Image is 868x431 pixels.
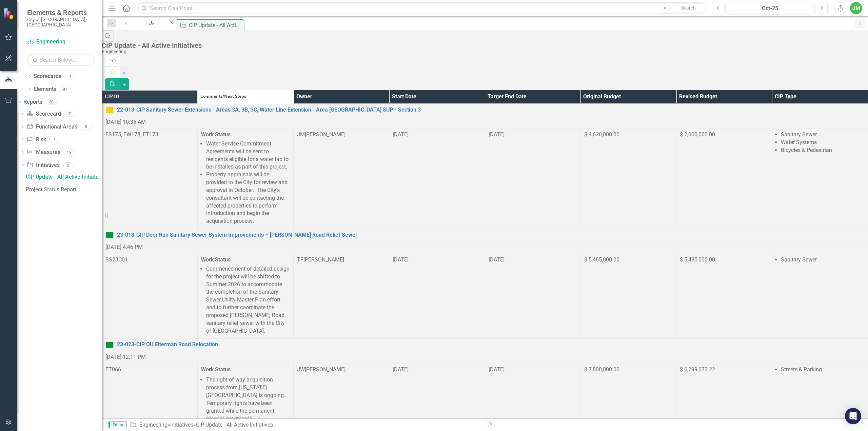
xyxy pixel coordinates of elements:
[137,2,707,14] input: Search ClearPoint...
[34,73,61,80] a: Scorecards
[393,131,409,138] span: [DATE]
[50,137,60,142] div: 1
[201,256,231,263] strong: Work Status
[781,131,817,138] span: Sanitary Sewer
[26,174,102,180] div: CIP Update - All Active Initiatives
[729,4,811,13] div: Oct-25
[393,256,409,263] span: [DATE]
[105,256,128,263] span: SS23C01
[845,408,861,424] div: Open Intercom Messenger
[584,131,619,138] span: $ 4,620,000.00
[105,131,158,138] span: ES175, EW178, ET173
[26,123,77,131] a: Functional Areas
[105,231,114,239] img: On Target
[105,366,121,373] span: ET066
[27,17,95,28] small: City of [GEOGRAPHIC_DATA], [GEOGRAPHIC_DATA]
[102,254,198,338] td: Double-Click to Edit
[297,366,305,374] div: JW
[27,54,95,66] input: Search Below...
[198,254,293,338] td: Double-Click to Edit
[781,147,832,153] span: Bicycles & Pedestrian
[27,38,95,46] a: Engineering
[64,111,75,117] div: 7
[305,131,346,139] div: [PERSON_NAME]
[781,366,822,373] span: Streets & Parking
[198,129,293,229] td: Double-Click to Edit
[60,86,71,92] div: 97
[26,149,60,156] a: Measures
[485,254,580,338] td: Double-Click to Edit
[206,376,290,423] li: The right-of-way acquisition process from [US_STATE][GEOGRAPHIC_DATA] is ongoing. Temporary right...
[772,129,868,229] td: Double-Click to Edit
[105,118,864,126] div: [DATE] 10:36 AM
[23,98,42,106] a: Reports
[108,422,126,428] span: Editor
[139,25,162,34] div: Engineering
[580,129,676,229] td: Double-Click to Edit
[26,110,61,118] a: Scorecard
[772,254,868,338] td: Double-Click to Edit
[139,422,167,428] a: Engineering
[81,124,92,130] div: 5
[680,256,715,263] span: $ 5,485,000.00
[293,129,389,229] td: Double-Click to Edit
[102,129,198,229] td: Double-Click to Edit
[27,8,95,17] span: Elements & Reports
[24,184,102,195] a: Project Status Report
[65,74,76,79] div: 1
[727,2,813,14] button: Oct-25
[850,2,862,14] button: JM
[102,49,865,54] div: Engineering
[63,162,74,168] div: 2
[305,366,346,374] div: [PERSON_NAME]
[102,229,868,241] td: Double-Click to Edit Right Click for Context Menu
[102,103,868,116] td: Double-Click to Edit Right Click for Context Menu
[34,85,56,93] a: Elements
[105,353,864,361] div: [DATE] 12:11 PM
[105,243,864,251] div: [DATE] 4:46 PM
[781,139,817,145] span: Water Systems
[26,187,102,193] div: Project Status Report
[206,140,290,171] li: Water Service Commitment Agreements will be sent to residents eligible for a water tap to be inst...
[389,254,485,338] td: Double-Click to Edit
[196,422,273,428] div: CIP Update - All Active Initiatives
[189,21,242,30] div: CIP Update - All Active Initiatives
[201,131,231,138] strong: Work Status
[297,256,303,264] div: TF
[680,131,715,138] span: $ 2,000,000.00
[580,254,676,338] td: Double-Click to Edit
[26,161,59,169] a: Initiatives
[105,106,114,114] img: Near Target
[170,422,193,428] a: Initiatives
[64,150,75,155] div: 13
[206,171,290,225] li: Property appraisals will be provided to the City for review and approval in October. The City's c...
[3,7,16,20] img: ClearPoint Strategy
[393,366,409,373] span: [DATE]
[293,254,389,338] td: Double-Click to Edit
[46,99,57,105] div: 28
[676,254,772,338] td: Double-Click to Edit
[117,231,864,239] a: 23-018-CIP Deer Run Sanitary Sewer System Improvements – [PERSON_NAME] Road Relief Sewer
[102,338,868,351] td: Double-Click to Edit Right Click for Context Menu
[584,256,619,263] span: $ 5,485,000.00
[676,129,772,229] td: Double-Click to Edit
[489,366,505,373] span: [DATE]
[201,366,231,373] strong: Work Status
[781,256,817,263] span: Sanitary Sewer
[105,341,114,349] img: On Target
[24,172,102,182] a: CIP Update - All Active Initiatives
[102,42,865,49] div: CIP Update - All Active Initiatives
[117,341,864,349] a: 23-023-CIP OU Eiterman Road Relocation
[26,136,46,144] a: Risk
[489,256,505,263] span: [DATE]
[680,366,715,373] span: $ 6,299,073.22
[681,5,696,11] span: Search
[671,3,705,13] button: Search
[117,106,864,114] a: 22-013-CIP Sanitary Sewer Extensions - Areas 3A, 3B, 3C, Water Line Extension - Area [GEOGRAPHIC_...
[130,421,480,429] div: » »
[485,129,580,229] td: Double-Click to Edit
[297,131,305,139] div: JM
[584,366,619,373] span: $ 7,800,000.00
[489,131,505,138] span: [DATE]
